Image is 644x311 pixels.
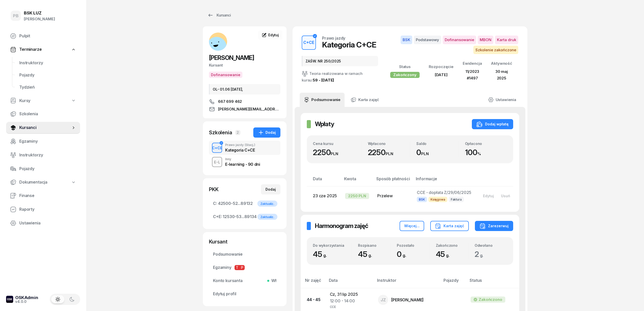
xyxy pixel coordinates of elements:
small: g. [368,253,372,258]
span: P [240,265,245,270]
div: PKK [209,186,219,193]
span: Pojazdy [19,166,76,172]
div: CCE [330,304,370,308]
th: Instruktor [374,277,440,288]
a: Karta zajęć [347,93,383,107]
button: C+CEPrawo jazdy(Stacj.)Kategoria C+CE [209,141,280,155]
span: Instruktorzy [19,152,76,158]
a: Podsumowanie [209,248,280,260]
span: Dofinansowanie [443,36,476,44]
span: 12530-53...89134 [213,214,276,220]
a: Kursy [6,95,80,107]
a: C+E:12530-53...89134Zaktualiz. [209,211,280,223]
small: g. [403,253,406,258]
span: CCE - dopłata Z/29/06/2025 [417,190,471,195]
a: 667 699 462 [209,99,280,105]
span: Finanse [19,192,76,199]
a: [PERSON_NAME][EMAIL_ADDRESS][DOMAIN_NAME] [209,106,280,112]
span: Księgowa [428,197,447,202]
button: Karta zajęć [430,221,469,231]
div: 2250 [313,148,362,157]
span: T [235,265,240,270]
span: BSK [401,36,412,44]
a: Konto kursantaWł [209,275,280,287]
button: C+CE [212,143,222,153]
span: Ustawienia [19,220,76,226]
button: Usuń [497,192,514,200]
div: Zaktualiz. [257,214,277,220]
div: Usuń [501,194,510,198]
div: Prawo jazdy [225,143,255,146]
span: 45 [313,250,329,259]
button: BSKPodstawowyDofinansowanieMBONKarta drukSzkolenie zakończone [388,36,518,54]
span: PB [13,14,19,18]
div: Rozpisano [358,243,390,248]
button: Dodaj [261,184,280,194]
div: Edytuj [483,194,494,198]
a: Podsumowanie [300,93,345,107]
small: PLN [421,151,429,156]
div: Aktywność [491,60,512,67]
span: Wł [269,277,276,284]
div: ZAŚW. NR 250/2025 [302,56,378,66]
button: Dodaj [253,127,280,138]
span: Szkolenia [19,111,76,117]
div: Karta zajęć [435,223,464,229]
a: Ustawienia [6,217,80,229]
div: Zakończono [436,243,468,248]
div: Kursant [209,62,280,69]
a: Instruktorzy [6,149,80,161]
div: 30 maj 2025 [491,68,512,81]
a: Instruktorzy [15,57,80,69]
span: BSK [417,197,427,202]
th: Status [467,277,519,288]
span: C+E: [213,214,222,220]
button: E-L [212,157,222,167]
div: 100 [465,148,507,157]
div: Pozostało [397,243,429,248]
small: % [477,151,481,156]
span: Pojazdy [19,72,76,78]
div: Status [390,63,419,70]
span: 45 [436,250,452,259]
div: Cena kursu [313,141,362,146]
span: [PERSON_NAME] [209,54,254,61]
span: Faktura [449,197,464,202]
button: Zarezerwuj [475,221,513,231]
div: 2250 PLN [345,193,369,199]
th: Informacje [413,175,475,186]
a: Pojazdy [15,69,80,81]
div: Do wykorzystania [313,243,352,248]
div: Teoria realizowana w ramach kursu: [302,70,378,84]
div: Przelew [377,193,409,199]
span: Karta druk [495,36,518,44]
th: Data [307,175,341,186]
button: Więcej... [400,221,424,231]
div: Odwołano [475,243,507,248]
a: Kursanci [6,122,80,134]
a: EgzaminyTP [209,261,280,274]
span: Szkolenie zakończone [473,46,518,54]
small: PLN [386,151,393,156]
span: 42500-52...89132 [213,200,276,207]
div: Dodaj [258,129,276,136]
div: v4.0.0 [15,300,38,303]
div: OSKAdmin [15,296,38,300]
a: Finanse [6,190,80,202]
div: Opłacono [465,141,507,146]
a: Pulpit [6,30,80,42]
span: JZ [381,298,386,302]
div: Więcej... [404,223,420,229]
a: Terminarze [6,44,80,55]
a: Ustawienia [484,93,520,107]
span: Terminarze [19,46,42,53]
a: Egzaminy [6,135,80,148]
th: Kwota [341,175,373,186]
span: Tydzień [19,84,76,91]
div: Kursant [209,238,280,245]
div: Kursanci [207,12,231,18]
div: Zarezerwuj [479,223,509,229]
a: Edytuj [258,30,282,40]
span: 2 [475,250,486,259]
div: Ewidencja [463,60,482,67]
